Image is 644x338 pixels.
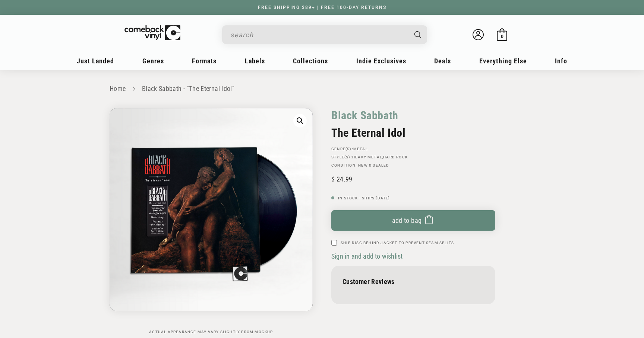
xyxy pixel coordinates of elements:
a: Metal [353,147,368,151]
span: Deals [434,57,451,65]
span: Formats [192,57,217,65]
a: Hard Rock [383,155,408,159]
media-gallery: Gallery Viewer [110,108,313,334]
p: In Stock - Ships [DATE] [331,196,495,200]
span: Info [555,57,567,65]
span: Indie Exclusives [356,57,406,65]
span: Genres [142,57,164,65]
span: Labels [245,57,265,65]
p: STYLE(S): , [331,155,495,159]
a: Home [110,85,126,92]
span: Everything Else [479,57,527,65]
span: Sign in and add to wishlist [331,252,402,260]
input: search [230,27,407,42]
a: Black Sabbath - "The Eternal Idol" [142,85,234,92]
p: Customer Reviews [342,278,484,285]
div: Search [222,25,427,44]
span: 0 [501,34,503,39]
p: Condition: New & Sealed [331,163,495,168]
nav: breadcrumbs [110,83,534,94]
span: Collections [293,57,328,65]
p: Actual appearance may vary slightly from mockup [110,330,313,334]
a: Heavy Metal [352,155,382,159]
button: Add to bag [331,210,495,231]
h2: The Eternal Idol [331,126,495,139]
span: Add to bag [392,217,422,224]
label: Ship Disc Behind Jacket To Prevent Seam Splits [341,240,454,246]
span: Just Landed [77,57,114,65]
p: GENRE(S): [331,147,495,151]
button: Sign in and add to wishlist [331,252,405,260]
button: Search [408,25,428,44]
a: Black Sabbath [331,108,398,123]
span: $ [331,175,335,183]
a: FREE SHIPPING $89+ | FREE 100-DAY RETURNS [250,5,394,10]
span: 24.99 [331,175,352,183]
